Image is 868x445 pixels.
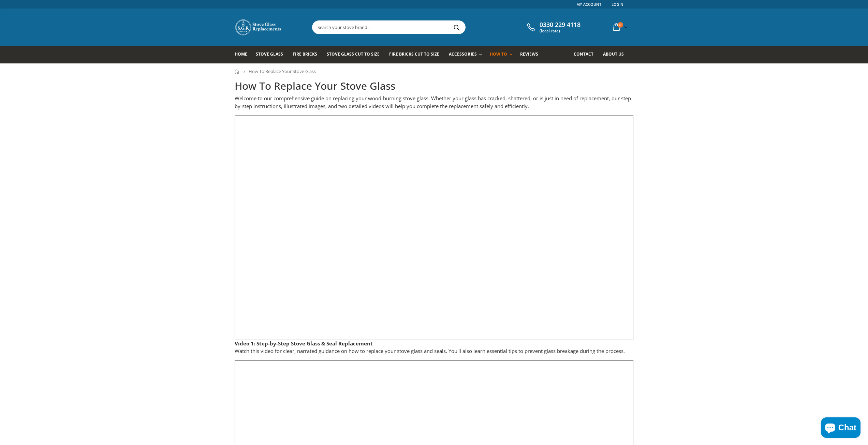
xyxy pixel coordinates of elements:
[327,51,380,57] span: Stove Glass Cut To Size
[235,79,634,93] h1: How To Replace Your Stove Glass
[540,29,580,33] span: (local rate)
[293,46,322,63] a: Fire Bricks
[249,68,316,74] span: How To Replace Your Stove Glass
[525,21,580,33] a: 0330 229 4118 (local rate)
[389,51,439,57] span: Fire Bricks Cut To Size
[235,94,634,110] p: Welcome to our comprehensive guide on replacing your wood-burning stove glass. Whether your glass...
[603,51,624,57] span: About us
[449,46,485,63] a: Accessories
[520,51,538,57] span: Reviews
[235,19,282,36] img: Stove Glass Replacement
[610,20,629,34] a: 0
[312,21,542,34] input: Search your stove brand...
[449,21,465,34] button: Search
[490,51,507,57] span: How To
[293,51,317,57] span: Fire Bricks
[574,46,599,63] a: Contact
[235,46,252,63] a: Home
[618,22,623,28] span: 0
[235,51,247,57] span: Home
[235,340,634,355] p: Watch this video for clear, narrated guidance on how to replace your stove glass and seals. You'l...
[256,46,288,63] a: Stove Glass
[540,21,580,29] span: 0330 229 4118
[327,46,385,63] a: Stove Glass Cut To Size
[449,51,476,57] span: Accessories
[574,51,593,57] span: Contact
[520,46,543,63] a: Reviews
[235,69,240,74] a: Home
[819,417,863,440] inbox-online-store-chat: Shopify online store chat
[235,340,373,347] strong: Video 1: Step-by-Step Stove Glass & Seal Replacement
[389,46,444,63] a: Fire Bricks Cut To Size
[603,46,629,63] a: About us
[256,51,283,57] span: Stove Glass
[490,46,516,63] a: How To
